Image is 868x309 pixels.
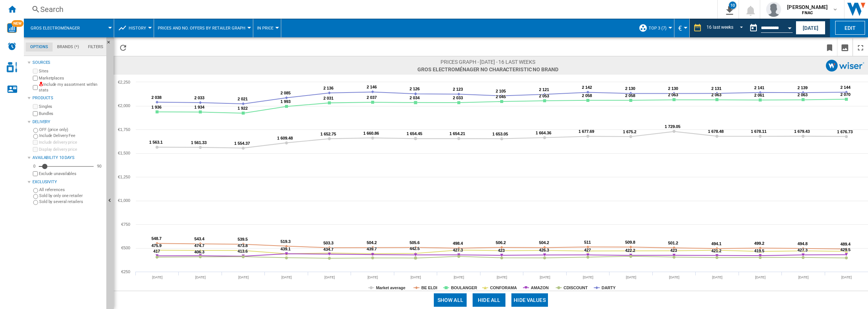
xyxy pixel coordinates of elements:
button: Hide values [511,293,548,307]
label: Sites [39,68,103,74]
tspan: DARTY [602,285,616,290]
button: Prices and No. offers by retailer graph [158,19,249,37]
input: Sold by only one retailer [33,194,38,199]
tspan: 511 [584,240,591,244]
tspan: 2 141 [754,85,764,90]
md-select: REPORTS.WIZARD.STEPS.REPORT.STEPS.REPORT_OPTIONS.PERIOD: 16 last weeks [706,22,746,34]
tspan: €2,250 [118,80,130,84]
tspan: CDISCOUNT [564,285,588,290]
label: Include my assortment within stats [39,82,103,93]
tspan: 1 653.05 [492,132,508,136]
tspan: 1 678.11 [751,129,767,134]
div: Gros electroménager [28,19,110,37]
tspan: 406.3 [194,250,204,254]
img: alerts-logo.svg [7,42,16,51]
label: Sold by only one retailer [39,193,103,199]
tspan: 2 033 [194,96,204,100]
img: logo_wiser_103x32.png [826,60,864,72]
tspan: 1 664.36 [536,131,551,135]
tspan: 519.3 [281,239,291,244]
span: Gros electroménager [31,26,80,31]
button: Reload [116,38,131,56]
tspan: 473.8 [238,243,248,248]
input: Marketplaces [33,76,38,81]
tspan: 2 126 [410,87,420,91]
tspan: 2 034 [410,96,420,100]
tspan: 2 058 [625,93,635,98]
tspan: 1 993 [281,99,291,104]
img: mysite-not-bg-18x18.png [39,82,43,86]
tspan: 1 563.1 [149,140,163,144]
tspan: AMAZON [531,285,549,290]
tspan: €1,250 [118,175,130,179]
tspan: 1 652.75 [320,132,336,136]
input: Bundles [33,111,38,116]
tspan: 439.7 [367,247,377,251]
div: History [118,19,150,37]
tspan: 2 061 [754,93,764,97]
tspan: 474.7 [194,243,204,248]
span: Prices and No. offers by retailer graph [158,26,245,31]
label: Display delivery price [39,147,103,152]
tspan: 1 654.45 [407,131,422,136]
button: Download as image [837,38,852,56]
input: Include delivery price [33,140,38,145]
button: Show all [434,293,467,307]
tspan: 426.3 [539,248,549,252]
tspan: [DATE] [281,275,292,279]
tspan: 1 729.05 [665,124,680,129]
tspan: €1,000 [118,198,130,203]
tspan: 2 136 [323,86,333,90]
tspan: 427.3 [798,248,808,252]
tspan: [DATE] [583,275,593,279]
label: Marketplaces [39,75,103,81]
tspan: 2 130 [668,86,678,91]
div: Sources [32,60,103,66]
span: History [129,26,146,31]
div: 16 last weeks [706,25,733,30]
md-tab-item: Brands (*) [53,43,84,51]
tspan: 539.5 [238,237,248,241]
tspan: €500 [121,246,130,250]
button: md-calendar [746,21,761,35]
tspan: 1 554.37 [234,141,250,146]
tspan: 429.5 [840,247,850,252]
div: Availability 10 Days [32,155,103,161]
tspan: 417 [153,249,160,253]
div: 0 [31,163,37,169]
tspan: 2 063 [711,93,721,97]
button: Hide [106,37,115,51]
md-tab-item: Filters [84,43,108,51]
tspan: 423 [498,248,505,253]
span: [PERSON_NAME] [787,3,828,11]
tspan: 504.2 [539,240,549,245]
tspan: 2 045 [496,94,506,99]
tspan: 494.1 [711,241,721,246]
div: 90 [95,163,103,169]
span: Prices graph - [DATE] - 16 last weeks [417,58,558,66]
div: Delivery [32,119,103,125]
tspan: 427 [584,248,591,252]
tspan: 499.2 [754,241,764,246]
div: This report is based on a date in the past. [746,19,794,37]
tspan: 421.2 [711,249,721,253]
button: Maximize [853,38,868,56]
label: Include delivery price [39,140,103,145]
div: In price [257,19,277,37]
input: Include Delivery Fee [33,134,38,139]
tspan: 1 654.21 [449,131,465,136]
tspan: [DATE] [540,275,550,279]
tspan: €750 [121,222,130,227]
tspan: 2 131 [711,86,721,91]
button: History [129,19,150,37]
tspan: 1 679.43 [794,129,810,134]
tspan: €1,500 [118,151,130,155]
tspan: [DATE] [497,275,507,279]
span: € [678,24,682,32]
tspan: 1 936 [151,105,162,109]
tspan: €2,000 [118,103,130,108]
tspan: [DATE] [841,275,852,279]
button: Bookmark this report [822,38,837,56]
tspan: [DATE] [411,275,421,279]
input: All references [33,188,38,193]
